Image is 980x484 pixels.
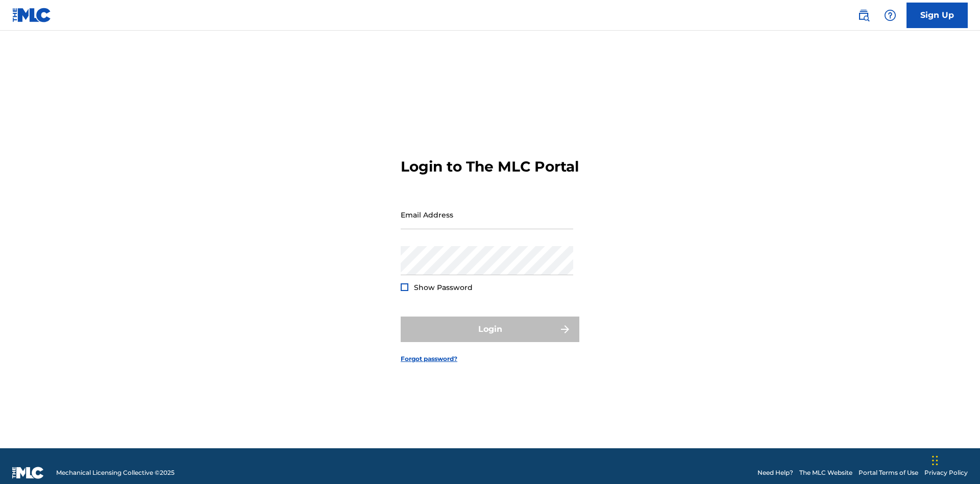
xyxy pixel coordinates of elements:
[880,5,900,26] div: Help
[884,9,896,21] img: help
[401,354,457,364] a: Forgot password?
[906,3,968,28] a: Sign Up
[857,9,870,21] img: search
[56,468,175,477] span: Mechanical Licensing Collective © 2025
[12,467,44,479] img: logo
[757,468,793,477] a: Need Help?
[799,468,852,477] a: The MLC Website
[12,8,52,22] img: MLC Logo
[929,435,980,484] iframe: Chat Widget
[924,468,968,477] a: Privacy Policy
[401,158,579,176] h3: Login to The MLC Portal
[932,445,938,476] div: Drag
[414,283,473,292] span: Show Password
[859,468,918,477] a: Portal Terms of Use
[853,5,874,26] a: Public Search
